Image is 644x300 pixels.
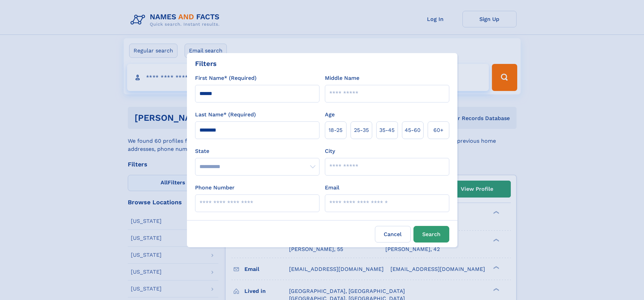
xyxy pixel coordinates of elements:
label: Last Name* (Required) [195,111,256,119]
span: 35‑45 [379,126,395,134]
label: First Name* (Required) [195,74,257,82]
label: City [325,147,335,155]
span: 60+ [433,126,444,134]
label: State [195,147,319,155]
label: Middle Name [325,74,359,82]
span: 18‑25 [329,126,342,134]
span: 25‑35 [354,126,369,134]
label: Email [325,184,339,192]
label: Age [325,111,335,119]
label: Phone Number [195,184,235,192]
button: Search [413,226,449,243]
span: 45‑60 [405,126,421,134]
div: Filters [195,59,217,69]
label: Cancel [375,226,411,243]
